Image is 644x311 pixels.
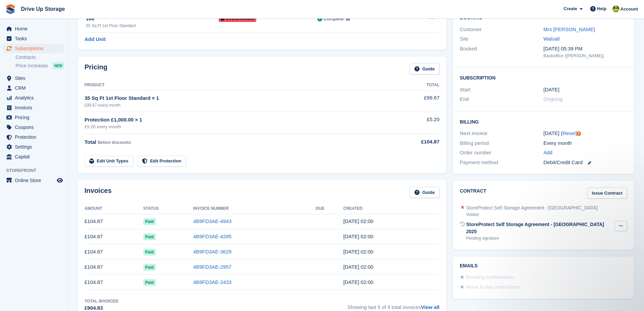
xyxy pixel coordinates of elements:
[18,3,68,15] a: Drive Up Storage
[85,124,385,130] div: £5.20 every month
[346,17,350,21] img: icon-info-grey-7440780725fd019a000dd9b08b2336e03edf1995a4989e88bcd33f0948082b44.svg
[85,139,96,145] span: Total
[421,304,439,310] a: View all
[460,26,543,34] div: Customer
[15,93,55,103] span: Analytics
[143,249,156,256] span: Paid
[385,80,439,91] th: Total
[143,264,156,271] span: Paid
[597,5,606,12] span: Help
[544,159,627,166] div: Debit/Credit Card
[16,63,48,69] span: Price increases
[3,176,64,185] a: menu
[460,74,627,81] h2: Subscription
[219,15,257,22] span: Overlocked
[343,264,373,270] time: 2025-06-30 01:00:09 UTC
[343,218,373,224] time: 2025-09-30 01:00:51 UTC
[85,156,133,167] a: Edit Unit Types
[86,15,219,23] div: 188
[3,83,64,93] a: menu
[15,113,55,122] span: Pricing
[15,123,55,132] span: Coupons
[343,234,373,239] time: 2025-08-31 01:00:44 UTC
[193,218,231,224] a: 4B9FD3AE-4943
[143,203,193,214] th: Status
[16,62,64,69] a: Price increases NEW
[587,187,627,199] a: Issue Contract
[460,139,543,147] div: Billing period
[85,102,385,108] div: £99.67 every month
[85,275,143,290] td: £104.87
[6,167,67,174] span: Storefront
[544,36,560,42] a: Walsall
[460,45,543,59] div: Booked
[85,63,108,74] h2: Pricing
[620,6,638,13] span: Account
[143,218,156,225] span: Paid
[466,273,514,282] div: Booking confirmation
[3,24,64,34] a: menu
[385,112,439,134] td: £5.20
[466,283,521,291] div: Move in day instructions
[85,36,105,43] a: Add Unit
[15,24,55,34] span: Home
[3,152,64,161] a: menu
[85,298,118,304] div: Total Invoiced
[343,203,439,214] th: Created
[3,123,64,132] a: menu
[5,4,16,14] img: stora-icon-8386f47178a22dfd0bd8f6a31ec36ba5ce8667c1dd55bd0f319d3a0aa187defe.svg
[143,234,156,240] span: Paid
[85,80,385,91] th: Product
[3,132,64,142] a: menu
[85,187,112,198] h2: Invoices
[460,159,543,166] div: Payment method
[15,132,55,142] span: Protection
[460,86,543,94] div: Start
[460,263,627,269] h2: Emails
[3,113,64,122] a: menu
[460,95,543,103] div: End
[143,279,156,286] span: Paid
[466,204,598,212] div: StoreProtect Self Storage Agreement - [GEOGRAPHIC_DATA]
[98,140,131,145] span: Before discounts
[15,44,55,53] span: Subscriptions
[460,35,543,43] div: Site
[544,139,627,147] div: Every month
[3,142,64,152] a: menu
[137,156,186,167] a: Edit Protection
[193,279,231,285] a: 4B9FD3AE-2433
[15,34,55,43] span: Tasks
[193,249,231,254] a: 4B9FD3AE-3629
[544,45,627,53] div: [DATE] 05:39 PM
[466,212,598,218] div: Voided
[466,235,615,241] div: Pending signature
[466,221,615,235] div: StoreProtect Self Storage Agreement - [GEOGRAPHIC_DATA] 2025
[544,26,595,32] a: Mrs [PERSON_NAME]
[564,5,577,12] span: Create
[410,187,439,198] a: Guide
[85,214,143,229] td: £104.87
[324,15,344,22] div: Complete
[56,176,64,184] a: Preview store
[460,130,543,137] div: Next invoice
[3,73,64,83] a: menu
[544,96,563,102] span: Ongoing
[15,152,55,161] span: Capital
[53,62,64,69] div: NEW
[193,264,231,270] a: 4B9FD3AE-2957
[15,73,55,83] span: Sites
[385,90,439,112] td: £99.67
[343,279,373,285] time: 2025-05-31 01:00:53 UTC
[193,203,316,214] th: Invoice Number
[86,23,219,29] div: 35 Sq Ft 1st Floor Standard
[316,203,343,214] th: Due
[16,54,64,61] a: Contracts
[410,63,439,74] a: Guide
[15,176,55,185] span: Online Store
[460,187,486,199] h2: Contract
[576,131,582,137] div: Tooltip anchor
[613,5,619,12] img: Lindsay Dawes
[85,229,143,244] td: £104.87
[563,130,576,136] a: Reset
[85,244,143,260] td: £104.87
